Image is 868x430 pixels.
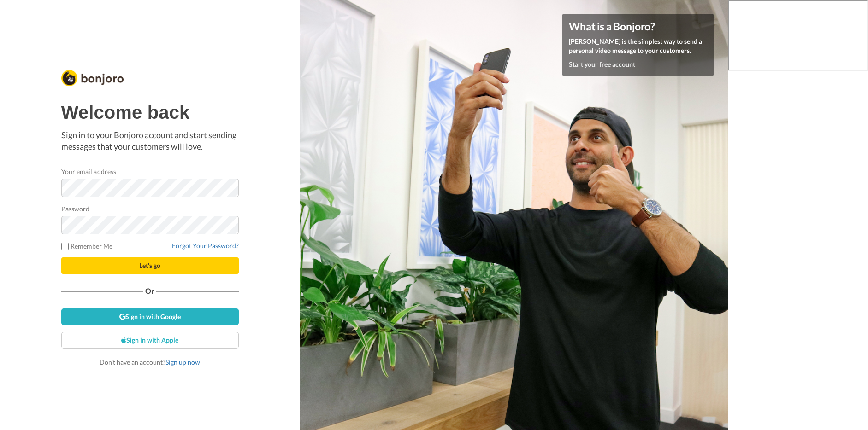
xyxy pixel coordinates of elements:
a: Start your free account [569,60,635,68]
h4: What is a Bonjoro? [569,21,707,32]
h1: Welcome back [61,102,239,122]
input: Remember Me [61,243,69,250]
a: Sign up now [165,358,200,366]
a: Sign in with Google [61,308,239,325]
span: Or [143,288,156,294]
label: Password [61,204,90,214]
span: Let's go [139,261,160,269]
p: [PERSON_NAME] is the simplest way to send a personal video message to your customers. [569,37,707,55]
a: Sign in with Apple [61,332,239,349]
label: Remember Me [61,241,113,251]
a: Forgot Your Password? [172,242,239,250]
label: Your email address [61,167,116,176]
span: Don’t have an account? [100,358,200,366]
p: Sign in to your Bonjoro account and start sending messages that your customers will love. [61,129,239,153]
button: Let's go [61,257,239,274]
